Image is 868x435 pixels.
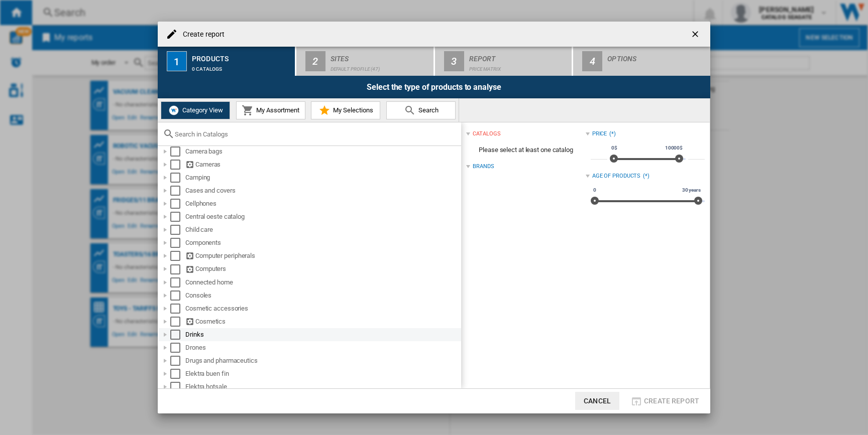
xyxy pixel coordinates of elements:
div: Sites [331,51,429,61]
button: Search [386,101,456,119]
div: Central oeste catalog [185,212,460,222]
md-checkbox: Select [170,330,185,340]
button: 1 Products 0 catalogs [158,47,296,76]
ng-md-icon: getI18NText('BUTTONS.CLOSE_DIALOG') [690,29,702,41]
button: My Assortment [236,101,305,119]
md-checkbox: Select [170,225,185,235]
button: 2 Sites Default profile (47) [296,47,435,76]
div: Options [607,51,706,61]
div: Consoles [185,291,460,301]
button: getI18NText('BUTTONS.CLOSE_DIALOG') [686,24,706,44]
span: My Assortment [254,106,299,114]
div: Computers [185,264,460,274]
md-checkbox: Select [170,382,185,392]
md-checkbox: Select [170,291,185,301]
button: 4 Options [573,47,710,76]
div: 1 [167,51,187,71]
md-checkbox: Select [170,160,185,170]
div: Age of products [592,172,641,180]
span: My Selections [331,106,373,114]
div: Report [469,51,568,61]
img: wiser-icon-white.png [168,104,180,116]
md-checkbox: Select [170,343,185,353]
div: Camping [185,173,460,183]
div: Cosmetic accessories [185,304,460,314]
button: Cancel [575,392,619,410]
h4: Create report [178,30,225,40]
div: Cellphones [185,199,460,209]
div: Cameras [185,160,460,170]
button: 3 Report Price Matrix [435,47,573,76]
span: Please select at least one catalog [466,140,585,160]
div: Drinks [185,330,460,340]
div: Select the type of products to analyse [158,76,710,98]
button: My Selections [311,101,380,119]
input: Search in Catalogs [175,130,456,138]
div: Elektra buen fin [185,369,460,379]
md-checkbox: Select [170,369,185,379]
div: Elektra hotsale [185,382,460,392]
div: Connected home [185,277,460,287]
div: Default profile (47) [331,61,429,72]
div: Brands [473,163,494,171]
div: 3 [444,51,464,71]
div: Cases and covers [185,186,460,196]
div: Computer peripherals [185,251,460,261]
button: Create report [627,392,702,410]
div: Drugs and pharmaceutics [185,356,460,366]
md-checkbox: Select [170,277,185,287]
div: catalogs [473,130,500,138]
md-checkbox: Select [170,251,185,261]
span: Create report [644,397,699,405]
div: Drones [185,343,460,353]
button: Category View [161,101,230,119]
md-checkbox: Select [170,173,185,183]
div: Camera bags [185,147,460,157]
md-checkbox: Select [170,317,185,327]
div: Price Matrix [469,61,568,72]
div: Child care [185,225,460,235]
span: Category View [180,106,223,114]
div: Cosmetics [185,317,460,327]
div: 4 [582,51,602,71]
div: 2 [305,51,325,71]
md-checkbox: Select [170,264,185,274]
div: Components [185,238,460,248]
md-checkbox: Select [170,212,185,222]
div: Products [192,51,291,61]
div: 0 catalogs [192,61,291,72]
md-checkbox: Select [170,304,185,314]
md-checkbox: Select [170,186,185,196]
md-checkbox: Select [170,238,185,248]
span: 10000$ [664,144,684,152]
span: 30 years [681,186,702,194]
md-checkbox: Select [170,356,185,366]
md-checkbox: Select [170,147,185,157]
span: Search [416,106,439,114]
span: 0$ [610,144,619,152]
span: 0 [592,186,598,194]
md-checkbox: Select [170,199,185,209]
div: Price [592,130,607,138]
